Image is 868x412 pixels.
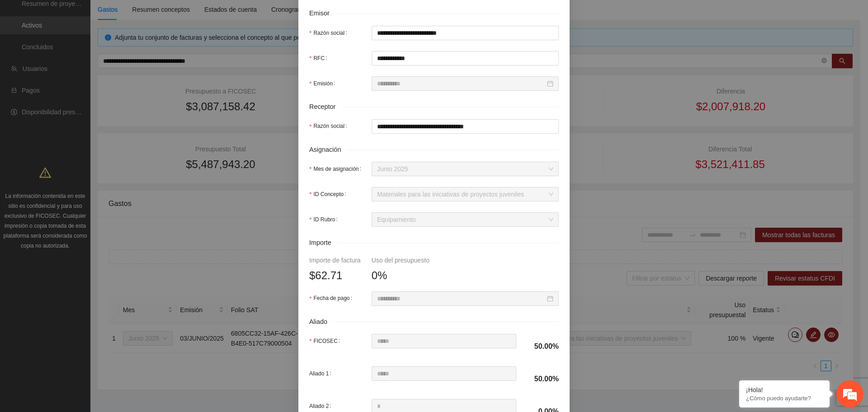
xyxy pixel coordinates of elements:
[309,162,365,176] label: Mes de asignación:
[309,366,335,381] label: Aliado 1:
[47,46,152,58] div: Chatee con nosotros ahora
[309,238,338,248] span: Importe
[746,386,823,393] div: ¡Hola!
[746,395,823,402] p: ¿Cómo puedo ayudarte?
[309,119,351,134] label: Razón social:
[377,213,553,226] span: Equipamiento
[309,26,351,40] label: Razón social:
[52,121,125,212] span: Estamos en línea.
[309,145,348,155] span: Asignación
[309,102,342,112] span: Receptor
[5,247,172,278] textarea: Escriba su mensaje y pulse “Intro”
[309,291,356,306] label: Fecha de pago:
[309,334,344,348] label: FICOSEC:
[377,294,545,304] input: Fecha de pago:
[377,162,553,176] span: Junio 2025
[309,317,334,327] span: Aliado
[309,187,350,201] label: ID Concepto:
[377,79,545,89] input: Emisión:
[309,76,339,91] label: Emisión:
[309,267,342,284] span: $62.71
[309,212,341,227] label: ID Rubro:
[372,119,559,134] input: Razón social:
[527,374,559,384] h4: 50.00%
[309,8,336,19] span: Emisor
[372,255,429,265] div: Uso del presupuesto
[372,334,516,348] input: FICOSEC:
[309,255,361,265] div: Importe de factura
[372,267,387,284] span: 0%
[527,342,559,351] h4: 50.00%
[309,51,330,66] label: RFC:
[372,51,559,66] input: RFC:
[377,187,553,201] span: Materiales para las iniciativas de proyectos juveniles
[148,5,170,26] div: Minimizar ventana de chat en vivo
[372,26,559,40] input: Razón social:
[372,367,516,380] input: Aliado 1:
